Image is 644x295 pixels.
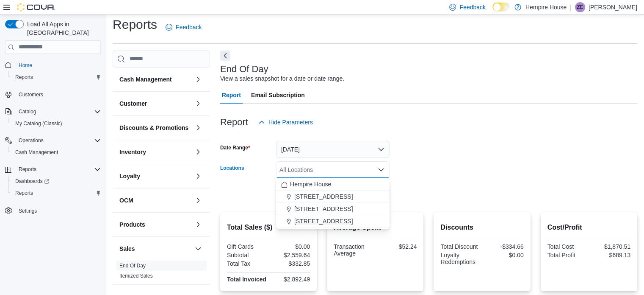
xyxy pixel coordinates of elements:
button: [STREET_ADDRESS] [276,191,390,203]
a: Dashboards [8,175,104,187]
h3: Inventory [119,148,146,156]
span: Catalog [19,108,36,115]
span: Itemized Sales [119,273,153,279]
button: Products [119,220,191,229]
a: Dashboards [12,176,53,186]
button: Hempire House [276,178,390,191]
button: Loyalty [193,171,203,181]
div: Zachary Evans [575,2,585,12]
div: Loyalty Redemptions [440,252,480,265]
a: Cash Management [12,147,61,157]
div: Subtotal [227,252,267,258]
button: Next [220,51,230,61]
h3: Discounts & Promotions [119,124,188,132]
span: Settings [19,208,37,214]
span: Email Subscription [251,87,305,104]
label: Date Range [220,144,250,151]
div: Sales [113,261,210,284]
button: Catalog [15,107,39,117]
span: [STREET_ADDRESS] [294,217,353,225]
button: Discounts & Promotions [119,124,191,132]
span: Reports [15,74,33,81]
span: Reports [15,190,33,197]
button: Home [2,59,104,71]
div: Total Discount [440,243,480,250]
a: Customers [15,90,47,100]
div: $2,559.64 [270,252,310,258]
div: $1,870.51 [591,243,630,250]
span: [STREET_ADDRESS] [294,192,353,201]
span: Reports [15,164,101,174]
nav: Complex example [5,56,101,239]
span: Home [15,60,101,70]
a: Feedback [162,19,205,36]
h3: Cash Management [119,75,172,84]
button: Operations [2,135,104,146]
p: [PERSON_NAME] [589,2,637,12]
span: Hide Parameters [268,118,313,126]
a: Settings [15,206,40,216]
h2: Discounts [440,222,523,233]
span: ZE [577,2,583,12]
button: [STREET_ADDRESS] [276,203,390,215]
span: My Catalog (Classic) [15,120,62,127]
button: Hide Parameters [255,114,316,131]
button: Cash Management [193,74,203,84]
h3: Sales [119,244,135,253]
span: Settings [15,205,101,216]
button: Customer [193,98,203,109]
span: Customers [19,91,43,98]
input: Dark Mode [492,3,510,11]
label: Locations [220,165,244,171]
button: Loyalty [119,172,191,180]
span: End Of Day [119,262,146,269]
span: Feedback [459,3,485,11]
button: [DATE] [276,141,390,158]
a: Home [15,60,36,70]
div: $52.24 [377,243,417,250]
a: Reports [12,72,36,82]
button: Settings [2,204,104,216]
div: Total Profit [547,252,587,258]
div: $332.85 [270,260,310,267]
span: Report [222,87,241,104]
p: Hempire House [525,2,567,12]
span: Load All Apps in [GEOGRAPHIC_DATA] [24,20,101,37]
button: Customer [119,99,191,108]
h3: Customer [119,99,147,108]
div: Total Tax [227,260,267,267]
div: Gift Cards [227,243,267,250]
span: Hempire House [290,180,331,188]
span: Operations [19,137,44,144]
strong: Total Invoiced [227,276,266,283]
div: $0.00 [270,243,310,250]
p: | [570,2,572,12]
button: Inventory [119,148,191,156]
button: Sales [193,244,203,254]
h3: Products [119,220,145,229]
button: Products [193,219,203,230]
a: End Of Day [119,263,146,269]
h3: End Of Day [220,64,268,74]
a: Itemized Sales [119,273,153,279]
div: $689.13 [591,252,630,258]
span: Cash Management [12,147,101,157]
span: Reports [12,188,101,198]
span: Operations [15,135,101,146]
span: Feedback [176,23,202,31]
button: Sales [119,244,191,253]
h3: Report [220,117,248,127]
span: Home [19,62,32,69]
div: $2,892.49 [270,276,310,283]
img: Cova [17,3,55,11]
h3: OCM [119,196,133,205]
button: Customers [2,88,104,101]
button: Reports [2,163,104,175]
h2: Total Sales ($) [227,222,310,233]
button: OCM [193,195,203,205]
span: Reports [19,166,36,173]
div: $0.00 [484,252,524,258]
div: Total Cost [547,243,587,250]
button: Reports [8,187,104,199]
button: Catalog [2,106,104,118]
